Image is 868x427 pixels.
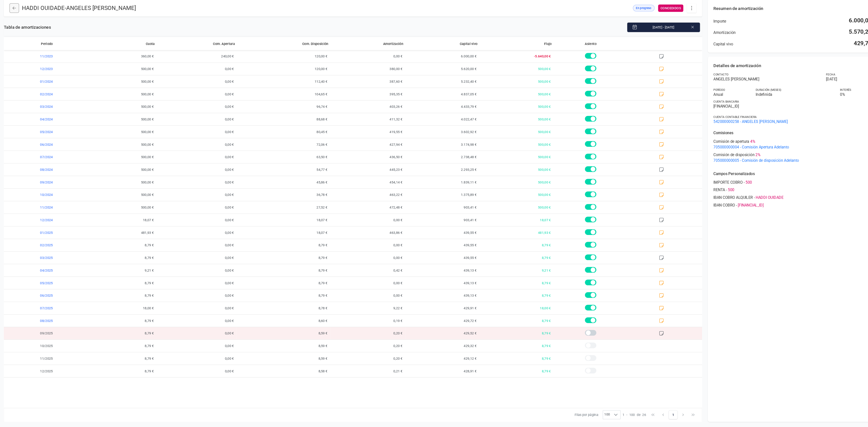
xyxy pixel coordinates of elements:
span: 04/2025 [27,272,102,283]
span: 8,79 € [102,367,172,379]
span: 0,00 € [172,296,249,307]
span: 54,77 € [249,176,337,188]
span: 500,00 € [479,188,550,199]
span: [DATE] [809,93,820,99]
span: 3.602,92 € [409,140,479,152]
span: 0,00 € [172,319,249,331]
span: 01/2024 [27,92,102,104]
span: 481,93 € [479,236,550,247]
span: Anual [702,108,737,113]
span: 07/2025 [27,307,102,319]
div: OCR [8,209,14,213]
img: Logo Finanedi [6,7,15,22]
div: Documentos [3,83,19,87]
span: 9,21 € [102,272,172,283]
span: 4.433,79 € [409,116,479,128]
button: First Page [640,411,649,419]
span: 500,00 € [479,164,550,176]
span: 120,00 € [249,80,337,92]
span: 5.232,40 € [409,92,479,104]
span: 500,00 € [102,212,172,223]
p: Comisiones [702,144,857,150]
div: - [702,206,857,211]
span: 2.738,48 € [409,164,479,176]
span: En progreso [628,26,643,30]
span: 09/2025 [27,331,102,343]
span: 4.837,05 € [409,104,479,116]
span: 8,79 € [249,260,337,271]
span: Indefinida [742,108,817,113]
span: 500,00 € [479,212,550,223]
div: Validaciones [3,62,19,66]
span: 8,79 € [102,260,172,271]
button: Next Page [669,411,677,419]
img: SC [789,3,799,13]
span: 0,00 € [172,212,249,223]
span: 500,00 € [479,140,550,152]
span: 0,00 € [172,116,249,128]
span: 0,00 € [338,248,409,259]
span: 72,06 € [249,152,337,164]
span: 01/2025 [27,236,102,247]
button: Previous Page [650,411,658,419]
div: - [702,191,857,197]
span: 8,79 € [479,296,550,307]
span: Cuenta contable financiera [702,130,743,133]
span: 0,00 € [172,188,249,199]
p: Campos Personalizados [702,183,857,188]
span: 0,00 € [172,272,249,283]
span: 0,00 € [172,80,249,92]
span: 500,00 € [479,104,550,116]
span: 0,00 € [172,260,249,271]
span: 8,59 € [249,343,337,355]
span: 395,35 € [338,104,409,116]
span: 500,00 € [102,152,172,164]
span: 500 [733,191,739,197]
p: Detalles de amortización [702,80,857,86]
span: 08/2025 [27,319,102,331]
span: 2 % [742,165,747,170]
span: 463,22 € [338,200,409,211]
button: SCSCD SERVICIOS FINANCIEROS SL[PERSON_NAME][DEMOGRAPHIC_DATA][DEMOGRAPHIC_DATA] [787,0,845,15]
span: 8,79 € [479,260,550,271]
span: [FINANCIAL_ID] [725,213,750,218]
span: 500,00 € [102,116,172,128]
span: 10/2024 [27,200,102,211]
div: Importar [6,188,16,192]
span: 429,72 € [409,319,479,331]
span: 0,00 € [172,248,249,259]
span: 8,79 € [102,343,172,355]
span: 428,91 € [409,367,479,379]
span: 10/2025 [27,343,102,355]
span: Importe [702,38,714,43]
span: 500,00 € [102,80,172,92]
span: Período [702,104,713,108]
span: Amortización [702,49,723,54]
span: 03/2025 [27,260,102,271]
span: 8,79 € [479,319,550,331]
span: Amortización [388,60,407,64]
span: 03/2024 [27,116,102,128]
button: Page 1 [659,411,668,419]
span: 472,48 € [338,212,409,223]
span: 05/2024 [27,140,102,152]
span: 8,79 € [479,355,550,367]
span: 360,00 € [102,68,172,80]
button: Logo de OPS [744,0,762,15]
span: 8,79 € [479,248,550,259]
span: 5.620,00 € [409,80,479,92]
span: 0,00 € [338,284,409,295]
span: 500,00 € [102,128,172,140]
span: 80,45 € [249,140,337,152]
span: Periodo [62,60,74,64]
span: 439,13 € [409,296,479,307]
span: 705000000004 - Comisión Apertura Adelanto [702,158,857,163]
span: Tabla de amortizaciones [27,43,72,49]
span: 8,79 € [102,331,172,343]
span: 96,74 € [249,116,337,128]
span: 0,00 € [172,224,249,235]
p: Resumen de amortización [702,25,857,32]
span: 3.174,98 € [409,152,479,164]
span: 8,79 € [249,296,337,307]
span: 500 [716,198,722,204]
